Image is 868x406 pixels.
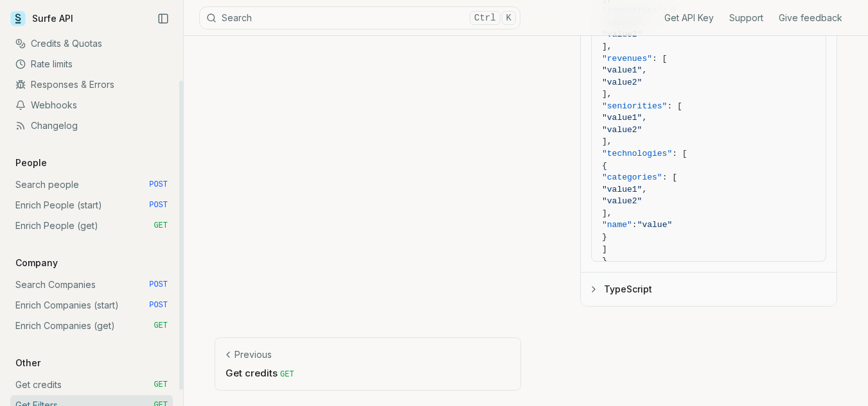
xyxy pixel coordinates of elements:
span: ], [602,137,612,146]
a: Get API Key [664,12,714,24]
span: "value" [637,220,673,230]
span: "revenues" [602,54,652,63]
span: "categories" [602,173,662,182]
a: Search Companies POST [10,275,173,295]
span: POST [149,180,168,190]
span: , [642,113,647,123]
span: ], [602,89,612,99]
span: "value2" [602,125,642,135]
a: Get credits GET [10,375,173,395]
span: "value1" [602,65,642,75]
span: GET [280,370,294,379]
p: Company [10,257,63,269]
p: People [10,156,52,169]
span: ] [602,244,607,254]
span: "seniorities" [602,101,667,111]
kbd: Ctrl [470,11,500,25]
a: Webhooks [10,95,173,115]
span: "value1" [602,113,642,123]
span: : [632,220,637,230]
span: GET [154,321,168,331]
a: Surfe API [10,9,73,28]
span: "technologies" [602,149,672,158]
span: ], [602,208,612,218]
span: { [602,161,607,171]
p: Previous [235,348,272,361]
a: Rate limits [10,54,173,74]
a: Changelog [10,115,173,136]
p: Get credits [226,366,510,380]
span: } [602,256,607,266]
span: "value2" [602,196,642,206]
a: Enrich Companies (start) POST [10,295,173,316]
span: : [ [652,54,667,63]
a: Credits & Quotas [10,33,173,54]
span: , [642,185,647,194]
span: ], [602,42,612,51]
span: "value2" [602,78,642,87]
a: Enrich People (get) GET [10,216,173,236]
span: : [ [667,101,682,111]
button: Collapse Sidebar [154,9,173,28]
span: POST [149,300,168,310]
span: POST [149,200,168,210]
span: GET [154,221,168,231]
a: Responses & Errors [10,74,173,95]
span: "name" [602,220,632,230]
span: POST [149,280,168,290]
a: PreviousGet credits GET [215,337,521,391]
kbd: K [502,11,516,25]
span: GET [154,380,168,390]
span: } [602,232,607,242]
a: Enrich Companies (get) GET [10,316,173,336]
a: Search people POST [10,174,173,195]
p: Other [10,357,46,369]
button: SearchCtrlK [199,6,520,30]
span: , [642,65,647,75]
a: Give feedback [779,12,842,24]
span: "value1" [602,185,642,194]
span: : [ [672,149,687,158]
a: Enrich People (start) POST [10,195,173,216]
a: Support [729,12,763,24]
span: : [ [662,173,677,182]
button: TypeScript [581,273,837,306]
